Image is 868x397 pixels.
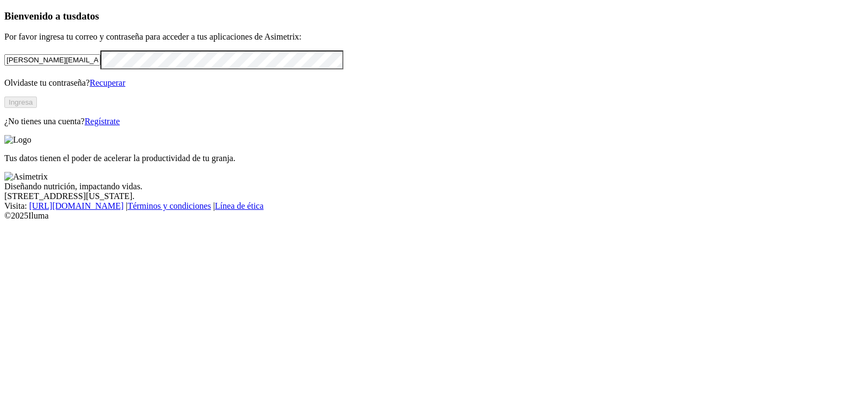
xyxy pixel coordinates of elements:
[4,117,864,126] p: ¿No tienes una cuenta?
[85,117,120,126] a: Regístrate
[4,10,864,22] h3: Bienvenido a tus
[127,201,211,210] a: Términos y condiciones
[4,201,864,211] div: Visita : | |
[29,201,124,210] a: [URL][DOMAIN_NAME]
[215,201,264,210] a: Línea de ética
[4,211,864,221] div: © 2025 Iluma
[4,153,864,163] p: Tus datos tienen el poder de acelerar la productividad de tu granja.
[4,97,37,108] button: Ingresa
[4,135,31,145] img: Logo
[4,32,864,42] p: Por favor ingresa tu correo y contraseña para acceder a tus aplicaciones de Asimetrix:
[76,10,99,22] span: datos
[4,54,100,66] input: Tu correo
[4,182,864,191] div: Diseñando nutrición, impactando vidas.
[4,191,864,201] div: [STREET_ADDRESS][US_STATE].
[4,78,864,88] p: Olvidaste tu contraseña?
[4,172,48,182] img: Asimetrix
[90,78,125,87] a: Recuperar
